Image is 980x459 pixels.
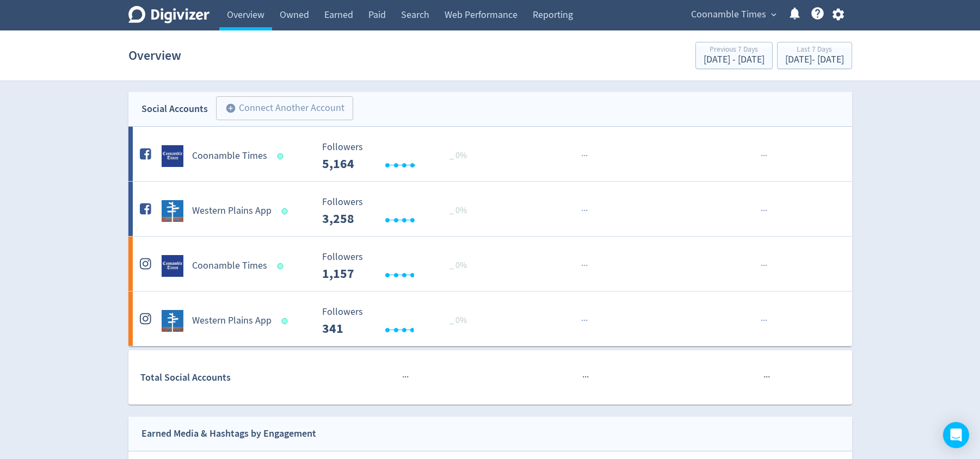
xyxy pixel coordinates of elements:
[584,370,587,384] span: ·
[162,145,183,167] img: Coonamble Times undefined
[581,204,583,218] span: ·
[402,370,404,384] span: ·
[761,204,763,218] span: ·
[317,142,480,171] svg: Followers ---
[765,204,767,218] span: ·
[449,150,467,161] span: _ 0%
[192,259,267,272] h5: Coonamble Times
[765,314,767,327] span: ·
[225,103,236,114] span: add_circle
[763,204,765,218] span: ·
[777,42,852,69] button: Last 7 Days[DATE]- [DATE]
[162,200,183,222] img: Western Plains App undefined
[404,370,406,384] span: ·
[140,370,314,386] div: Total Social Accounts
[162,255,183,277] img: Coonamble Times undefined
[765,259,767,272] span: ·
[192,314,272,327] h5: Western Plains App
[128,237,852,291] a: Coonamble Times undefinedCoonamble Times Followers --- _ 0% Followers 1,157 ······
[317,252,480,281] svg: Followers ---
[943,422,969,448] div: Open Intercom Messenger
[449,315,467,326] span: _ 0%
[785,55,844,65] div: [DATE] - [DATE]
[766,370,768,384] span: ·
[761,259,763,272] span: ·
[449,260,467,271] span: _ 0%
[162,310,183,332] img: Western Plains App undefined
[761,149,763,163] span: ·
[704,46,765,55] div: Previous 7 Days
[585,149,588,163] span: ·
[128,38,181,73] h1: Overview
[765,149,767,163] span: ·
[763,149,765,163] span: ·
[128,127,852,181] a: Coonamble Times undefinedCoonamble Times Followers --- _ 0% Followers 5,164 ······
[585,259,588,272] span: ·
[768,370,770,384] span: ·
[128,291,852,346] a: Western Plains App undefinedWestern Plains App Followers --- _ 0% Followers 341 ······
[581,314,583,327] span: ·
[277,263,286,269] span: Data last synced: 24 Sep 2025, 3:02am (AEST)
[585,314,588,327] span: ·
[141,426,316,442] div: Earned Media & Hashtags by Engagement
[587,370,589,384] span: ·
[691,6,766,23] span: Coonamble Times
[192,204,272,218] h5: Western Plains App
[208,98,353,120] a: Connect Another Account
[581,259,583,272] span: ·
[704,55,765,65] div: [DATE] - [DATE]
[583,204,585,218] span: ·
[192,150,267,163] h5: Coonamble Times
[317,197,480,226] svg: Followers ---
[785,46,844,55] div: Last 7 Days
[128,182,852,236] a: Western Plains App undefinedWestern Plains App Followers --- _ 0% Followers 3,258 ······
[769,10,779,20] span: expand_more
[581,149,583,163] span: ·
[687,6,779,23] button: Coonamble Times
[281,208,291,214] span: Data last synced: 24 Sep 2025, 3:02am (AEST)
[763,370,766,384] span: ·
[763,314,765,327] span: ·
[761,314,763,327] span: ·
[583,259,585,272] span: ·
[141,101,208,117] div: Social Accounts
[449,205,467,216] span: _ 0%
[585,204,588,218] span: ·
[216,96,353,120] button: Connect Another Account
[406,370,409,384] span: ·
[583,149,585,163] span: ·
[695,42,773,69] button: Previous 7 Days[DATE] - [DATE]
[582,370,584,384] span: ·
[277,153,286,159] span: Data last synced: 24 Sep 2025, 3:02am (AEST)
[763,259,765,272] span: ·
[583,314,585,327] span: ·
[281,318,291,324] span: Data last synced: 24 Sep 2025, 3:02am (AEST)
[317,307,480,336] svg: Followers ---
